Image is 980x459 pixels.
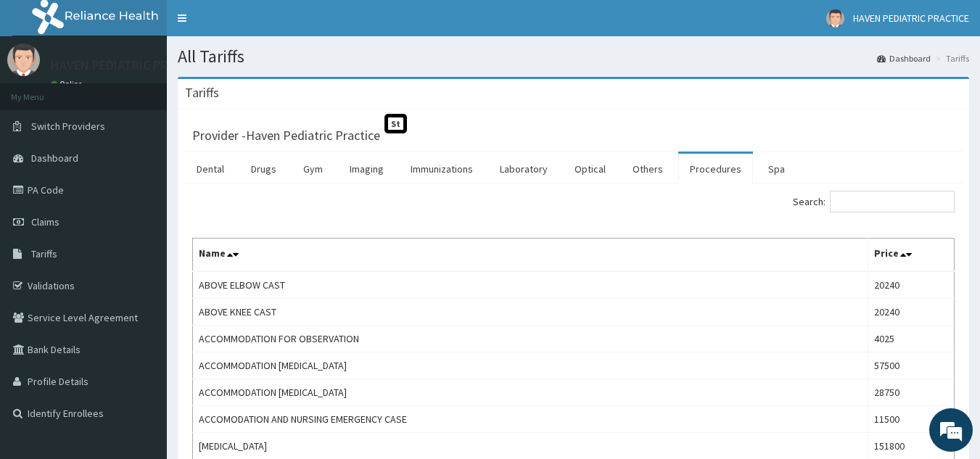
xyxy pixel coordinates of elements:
input: Search: [830,191,955,212]
img: d_794563401_company_1708531726252_794563401 [27,73,59,109]
div: Minimize live chat window [238,7,273,42]
td: ACCOMMODATION [MEDICAL_DATA] [193,352,868,379]
label: Search: [793,191,955,212]
td: 20240 [868,271,954,299]
a: Spa [757,154,796,184]
td: ABOVE ELBOW CAST [193,271,868,299]
a: Online [51,79,86,89]
span: Claims [31,215,59,228]
span: HAVEN PEDIATRIC PRACTICE [853,12,969,25]
a: Immunizations [399,154,485,184]
td: 4025 [868,326,954,352]
h3: Provider - Haven Pediatric Practice [192,129,380,142]
td: 11500 [868,406,954,433]
span: We're online! [84,137,200,284]
img: User Image [7,44,40,76]
a: Procedures [678,154,753,184]
td: ACCOMMODATION [MEDICAL_DATA] [193,379,868,406]
td: ABOVE KNEE CAST [193,299,868,326]
p: HAVEN PEDIATRIC PRACTICE [51,59,207,72]
td: 28750 [868,379,954,406]
a: Dashboard [877,52,931,65]
span: Tariffs [31,247,57,260]
th: Price [868,239,954,272]
a: Drugs [239,154,288,184]
div: Chat with us now [75,81,244,100]
a: Optical [563,154,617,184]
textarea: Type your message and hit 'Enter' [7,305,276,356]
a: Dental [185,154,236,184]
span: Switch Providers [31,120,105,133]
span: Dashboard [31,152,78,165]
span: St [384,114,407,133]
td: 57500 [868,352,954,379]
td: ACCOMMODATION FOR OBSERVATION [193,326,868,352]
a: Imaging [338,154,395,184]
td: 20240 [868,299,954,326]
li: Tariffs [932,52,969,65]
a: Laboratory [488,154,559,184]
img: User Image [826,9,844,28]
h3: Tariffs [185,86,219,99]
h1: All Tariffs [178,47,969,66]
td: ACCOMODATION AND NURSING EMERGENCY CASE [193,406,868,433]
a: Others [621,154,675,184]
a: Gym [292,154,334,184]
th: Name [193,239,868,272]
